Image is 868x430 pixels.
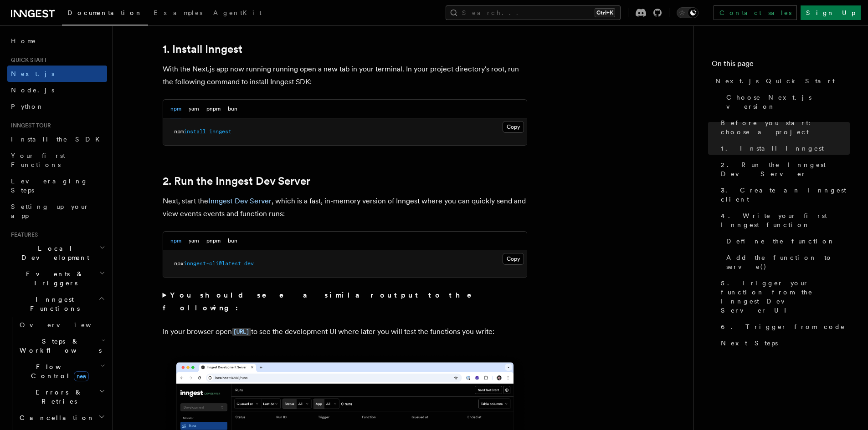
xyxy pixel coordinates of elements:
span: Next.js [11,70,54,77]
span: npx [174,260,184,267]
button: Copy [503,253,524,265]
span: 5. Trigger your function from the Inngest Dev Server UI [721,278,850,315]
span: 1. Install Inngest [721,144,824,153]
button: npm [170,100,181,118]
a: Home [7,33,107,49]
a: Leveraging Steps [7,173,107,198]
span: 3. Create an Inngest client [721,186,850,204]
button: bun [228,232,237,250]
a: Examples [148,3,208,25]
p: Next, start the , which is a fast, in-memory version of Inngest where you can quickly send and vi... [163,195,527,220]
span: Home [11,36,36,46]
a: Add the function to serve() [723,249,850,275]
span: Overview [20,321,113,329]
span: npm [174,128,184,135]
span: Next.js Quick Start [715,76,835,86]
span: inngest-cli@latest [184,260,241,267]
a: Sign Up [801,5,861,20]
span: Define the function [726,237,835,246]
strong: You should see a similar output to the following: [163,291,485,312]
button: Errors & Retries [16,384,107,410]
span: AgentKit [213,9,262,16]
span: Inngest Functions [7,295,98,313]
span: Local Development [7,244,99,262]
span: Quick start [7,56,47,64]
a: Python [7,98,107,115]
span: Events & Triggers [7,269,99,288]
span: 4. Write your first Inngest function [721,211,850,229]
a: Define the function [723,233,850,249]
a: Overview [16,317,107,333]
button: pnpm [206,232,221,250]
a: Inngest Dev Server [208,197,272,205]
span: Flow Control [16,362,100,380]
button: Steps & Workflows [16,333,107,359]
button: Events & Triggers [7,266,107,291]
a: Documentation [62,3,148,25]
span: Node.js [11,86,54,94]
a: Next.js Quick Start [712,73,850,89]
a: Your first Functions [7,147,107,173]
a: Choose Next.js version [723,89,850,115]
span: Your first Functions [11,152,65,168]
a: AgentKit [208,3,267,25]
a: Setting up your app [7,198,107,224]
kbd: Ctrl+K [595,8,615,17]
a: 3. Create an Inngest client [717,182,850,207]
span: Setting up your app [11,203,89,219]
button: npm [170,232,181,250]
a: 1. Install Inngest [717,140,850,157]
a: 2. Run the Inngest Dev Server [717,157,850,182]
a: Next Steps [717,335,850,351]
span: Steps & Workflows [16,337,102,355]
span: Choose Next.js version [726,93,850,111]
span: inngest [209,128,231,135]
button: Copy [503,121,524,133]
span: Install the SDK [11,136,105,143]
p: In your browser open to see the development UI where later you will test the functions you write: [163,325,527,339]
a: 6. Trigger from code [717,319,850,335]
span: Cancellation [16,413,95,422]
a: Node.js [7,82,107,98]
span: Errors & Retries [16,388,99,406]
a: Next.js [7,66,107,82]
summary: You should see a similar output to the following: [163,289,527,314]
span: 6. Trigger from code [721,322,845,331]
button: Inngest Functions [7,291,107,317]
span: Add the function to serve() [726,253,850,271]
span: Before you start: choose a project [721,118,850,137]
code: [URL] [232,328,251,336]
span: Leveraging Steps [11,177,88,194]
span: new [74,371,89,381]
button: yarn [189,100,199,118]
h4: On this page [712,58,850,73]
button: pnpm [206,100,221,118]
button: yarn [189,232,199,250]
button: Local Development [7,240,107,266]
span: Python [11,103,44,110]
button: bun [228,100,237,118]
span: Examples [154,9,202,16]
a: Before you start: choose a project [717,115,850,140]
a: Install the SDK [7,131,107,147]
span: Inngest tour [7,122,51,129]
span: Features [7,231,38,238]
a: 2. Run the Inngest Dev Server [163,175,310,187]
span: 2. Run the Inngest Dev Server [721,160,850,178]
button: Cancellation [16,410,107,426]
a: [URL] [232,327,251,336]
button: Toggle dark mode [677,7,699,18]
a: 4. Write your first Inngest function [717,207,850,233]
p: With the Next.js app now running running open a new tab in your terminal. In your project directo... [163,63,527,88]
span: install [184,128,206,135]
button: Flow Controlnew [16,359,107,384]
button: Search...Ctrl+K [446,5,621,20]
a: 1. Install Inngest [163,43,242,56]
span: dev [244,260,254,267]
a: 5. Trigger your function from the Inngest Dev Server UI [717,275,850,319]
span: Documentation [67,9,143,16]
span: Next Steps [721,339,778,348]
a: Contact sales [714,5,797,20]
